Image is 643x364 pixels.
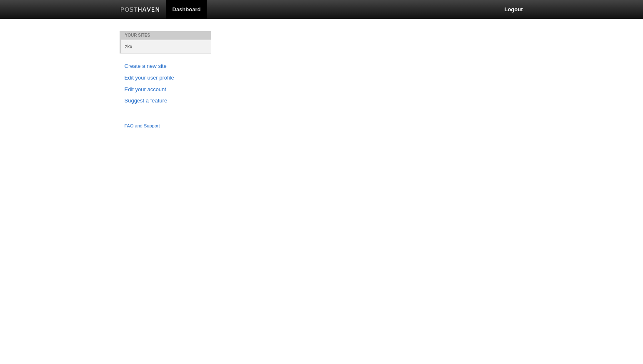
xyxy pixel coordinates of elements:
li: Your Sites [120,31,211,40]
a: Edit your account [125,85,206,94]
a: Suggest a feature [125,97,206,105]
a: FAQ and Support [125,122,206,130]
a: zkx [121,40,211,53]
a: Edit your user profile [125,74,206,82]
a: Create a new site [125,62,206,71]
img: Posthaven-bar [120,7,160,13]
